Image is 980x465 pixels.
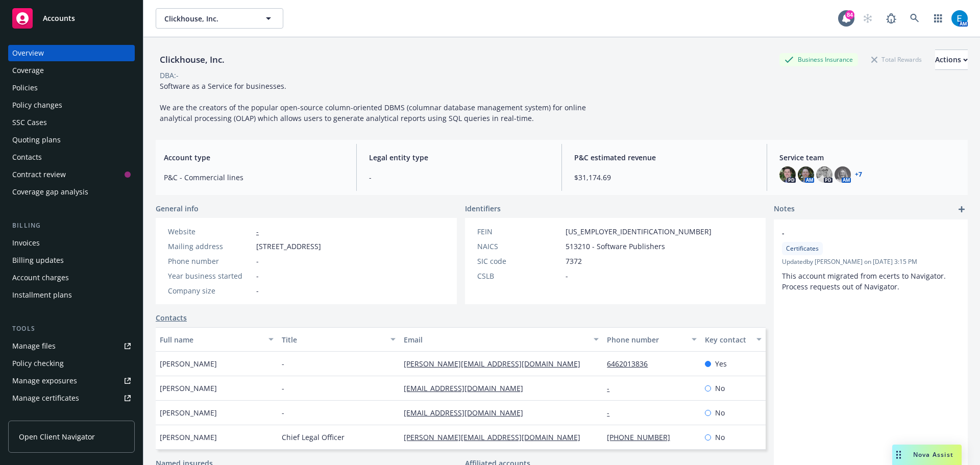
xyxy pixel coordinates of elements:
a: Accounts [8,4,135,33]
div: Overview [12,45,44,61]
span: $31,174.69 [574,172,754,183]
img: photo [779,166,796,183]
div: Contract review [12,166,66,183]
div: Email [404,334,587,345]
span: [PERSON_NAME] [160,407,217,418]
a: [PERSON_NAME][EMAIL_ADDRESS][DOMAIN_NAME] [404,432,589,442]
span: Certificates [786,244,819,253]
div: Company size [168,285,252,296]
div: NAICS [477,241,561,252]
a: - [256,227,259,236]
div: Tools [8,324,135,334]
div: Clickhouse, Inc. [156,53,229,66]
a: 6462013836 [607,359,656,369]
span: [STREET_ADDRESS] [256,241,321,252]
div: Installment plans [12,287,72,303]
div: Total Rewards [866,53,927,66]
button: Title [278,327,400,352]
div: Policies [12,80,38,96]
div: Drag to move [892,445,905,465]
div: Mailing address [168,241,252,252]
span: Open Client Navigator [19,431,95,442]
span: - [566,271,568,281]
span: P&C estimated revenue [574,152,754,163]
span: Software as a Service for businesses. We are the creators of the popular open-source column-orien... [160,81,588,123]
a: SSC Cases [8,114,135,131]
img: photo [951,10,968,27]
a: Coverage [8,62,135,79]
a: Contract review [8,166,135,183]
div: Manage certificates [12,390,79,406]
div: Account charges [12,270,69,286]
span: Account type [164,152,344,163]
a: Policies [8,80,135,96]
button: Email [400,327,603,352]
span: Updated by [PERSON_NAME] on [DATE] 3:15 PM [782,257,960,266]
span: - [782,228,933,238]
span: Identifiers [465,203,501,214]
div: Contacts [12,149,42,165]
a: - [607,408,618,418]
a: Contacts [8,149,135,165]
a: Contacts [156,312,187,323]
span: - [256,256,259,266]
a: Overview [8,45,135,61]
span: - [282,358,284,369]
a: Policy checking [8,355,135,372]
div: Coverage gap analysis [12,184,88,200]
div: Year business started [168,271,252,281]
div: Manage files [12,338,56,354]
span: Nova Assist [913,450,953,459]
div: Title [282,334,384,345]
a: Manage claims [8,407,135,424]
span: - [369,172,549,183]
a: Policy changes [8,97,135,113]
span: Service team [779,152,960,163]
div: DBA: - [160,70,179,81]
div: Invoices [12,235,40,251]
div: SSC Cases [12,114,47,131]
button: Phone number [603,327,700,352]
a: [EMAIL_ADDRESS][DOMAIN_NAME] [404,408,531,418]
span: No [715,432,725,443]
div: Business Insurance [779,53,858,66]
span: [US_EMPLOYER_IDENTIFICATION_NUMBER] [566,226,712,237]
img: photo [816,166,832,183]
span: Clickhouse, Inc. [164,13,253,24]
div: Quoting plans [12,132,61,148]
span: Legal entity type [369,152,549,163]
div: Actions [935,50,968,69]
div: 84 [845,10,854,19]
a: Manage certificates [8,390,135,406]
a: Report a Bug [881,8,901,29]
a: Billing updates [8,252,135,268]
a: - [607,383,618,393]
img: photo [835,166,851,183]
span: 7372 [566,256,582,266]
a: Switch app [928,8,948,29]
div: Key contact [705,334,750,345]
span: Notes [774,203,795,215]
a: Start snowing [857,8,878,29]
div: -CertificatesUpdatedby [PERSON_NAME] on [DATE] 3:15 PMThis account migrated from ecerts to Naviga... [774,219,968,300]
span: General info [156,203,199,214]
div: FEIN [477,226,561,237]
div: Website [168,226,252,237]
button: Actions [935,50,968,70]
span: This account migrated from ecerts to Navigator. Process requests out of Navigator. [782,271,948,291]
div: Coverage [12,62,44,79]
div: Manage claims [12,407,64,424]
a: [PERSON_NAME][EMAIL_ADDRESS][DOMAIN_NAME] [404,359,589,369]
div: Phone number [168,256,252,266]
a: Quoting plans [8,132,135,148]
a: Installment plans [8,287,135,303]
span: [PERSON_NAME] [160,383,217,394]
div: Policy checking [12,355,64,372]
a: +7 [855,172,862,178]
div: Billing updates [12,252,64,268]
a: Manage exposures [8,373,135,389]
a: [EMAIL_ADDRESS][DOMAIN_NAME] [404,383,531,393]
div: Billing [8,221,135,231]
button: Full name [156,327,278,352]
